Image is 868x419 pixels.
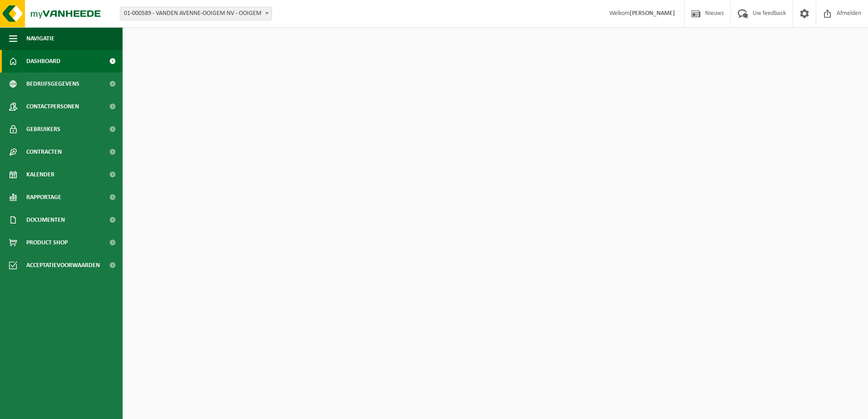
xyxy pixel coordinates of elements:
span: 01-000589 - VANDEN AVENNE-OOIGEM NV - OOIGEM [120,7,272,20]
span: Navigatie [26,27,54,50]
span: 01-000589 - VANDEN AVENNE-OOIGEM NV - OOIGEM [120,7,271,20]
span: Product Shop [26,231,68,254]
span: Dashboard [26,50,60,73]
span: Gebruikers [26,118,60,141]
span: Documenten [26,209,65,231]
span: Contactpersonen [26,95,79,118]
span: Bedrijfsgegevens [26,73,79,95]
span: Contracten [26,141,62,163]
span: Rapportage [26,186,61,209]
span: Acceptatievoorwaarden [26,254,100,277]
strong: [PERSON_NAME] [630,10,675,17]
span: Kalender [26,163,54,186]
